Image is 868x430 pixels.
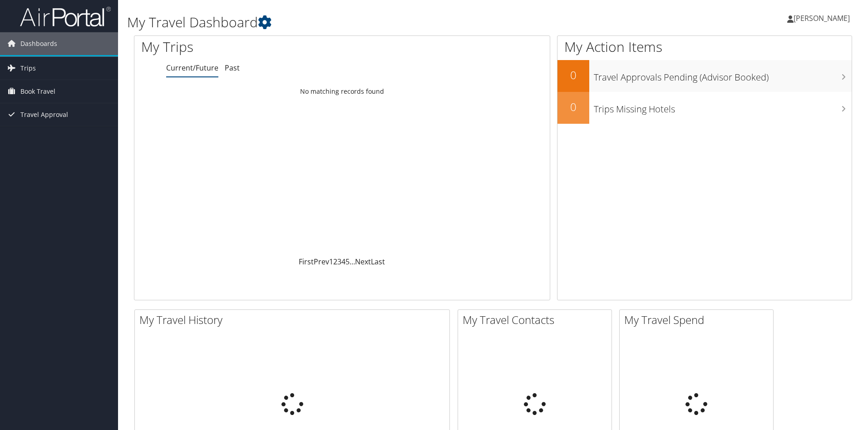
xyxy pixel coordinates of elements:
[141,37,370,56] h1: My Trips
[20,32,57,55] span: Dashboards
[557,37,852,56] h1: My Action Items
[594,66,852,84] h3: Travel Approvals Pending (Advisor Booked)
[557,99,589,115] h2: 0
[20,80,55,103] span: Book Travel
[557,67,589,83] h2: 0
[594,98,852,116] h3: Trips Missing Hotels
[624,312,773,328] h2: My Travel Spend
[20,6,111,27] img: airportal-logo.png
[794,13,850,23] span: [PERSON_NAME]
[299,257,314,267] a: First
[329,257,333,267] a: 1
[371,257,385,267] a: Last
[355,257,371,267] a: Next
[314,257,329,267] a: Prev
[20,103,68,126] span: Travel Approval
[166,63,218,73] a: Current/Future
[127,13,615,32] h1: My Travel Dashboard
[787,5,859,32] a: [PERSON_NAME]
[350,257,355,267] span: …
[20,57,36,80] span: Trips
[557,92,852,124] a: 0Trips Missing Hotels
[557,60,852,92] a: 0Travel Approvals Pending (Advisor Booked)
[337,257,341,267] a: 3
[333,257,337,267] a: 2
[345,257,350,267] a: 5
[139,312,449,328] h2: My Travel History
[225,63,240,73] a: Past
[134,83,550,100] td: No matching records found
[463,312,612,328] h2: My Travel Contacts
[341,257,345,267] a: 4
